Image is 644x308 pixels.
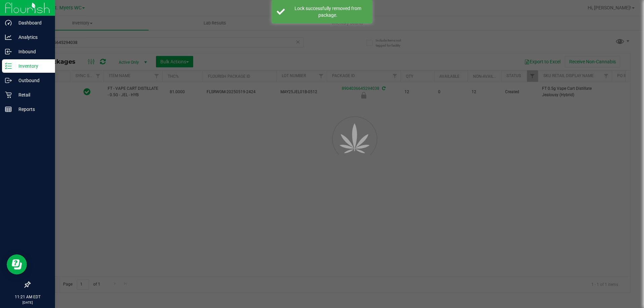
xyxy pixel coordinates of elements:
p: Outbound [12,76,52,84]
inline-svg: Analytics [5,34,12,41]
div: Lock successfully removed from package. [288,5,367,18]
p: Reports [12,105,52,113]
p: 11:21 AM EDT [3,294,52,300]
inline-svg: Reports [5,106,12,113]
p: Inventory [12,62,52,70]
inline-svg: Retail [5,91,12,98]
inline-svg: Dashboard [5,19,12,26]
p: Dashboard [12,19,52,27]
p: Analytics [12,33,52,41]
p: Retail [12,91,52,99]
inline-svg: Inbound [5,48,12,55]
p: Inbound [12,48,52,56]
inline-svg: Outbound [5,77,12,84]
iframe: Resource center [7,254,27,274]
inline-svg: Inventory [5,63,12,69]
p: [DATE] [3,300,52,305]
